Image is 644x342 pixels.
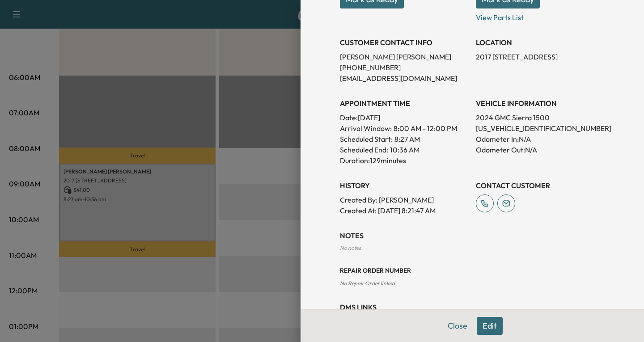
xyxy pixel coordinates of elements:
[340,194,469,205] p: Created By : [PERSON_NAME]
[340,144,388,155] p: Scheduled End:
[476,180,605,191] h3: CONTACT CUSTOMER
[394,123,457,134] span: 8:00 AM - 12:00 PM
[340,180,469,191] h3: History
[340,98,469,109] h3: APPOINTMENT TIME
[476,123,605,134] p: [US_VEHICLE_IDENTIFICATION_NUMBER]
[476,98,605,109] h3: VEHICLE INFORMATION
[340,123,469,134] p: Arrival Window:
[340,112,469,123] p: Date: [DATE]
[477,317,503,335] button: Edit
[340,266,605,275] h3: Repair Order number
[340,73,469,84] p: [EMAIL_ADDRESS][DOMAIN_NAME]
[476,37,605,48] h3: LOCATION
[340,37,469,48] h3: CUSTOMER CONTACT INFO
[340,62,469,73] p: [PHONE_NUMBER]
[476,51,605,62] p: 2017 [STREET_ADDRESS]
[340,134,393,144] p: Scheduled Start:
[340,205,469,216] p: Created At : [DATE] 8:21:47 AM
[476,144,605,155] p: Odometer Out: N/A
[340,245,605,252] div: No notes
[394,134,420,144] p: 8:27 AM
[390,144,419,155] p: 10:36 AM
[476,134,605,144] p: Odometer In: N/A
[340,155,469,166] p: Duration: 129 minutes
[340,280,395,287] span: No Repair Order linked
[476,8,605,23] p: View Parts List
[340,230,605,241] h3: NOTES
[476,112,605,123] p: 2024 GMC Sierra 1500
[340,51,469,62] p: [PERSON_NAME] [PERSON_NAME]
[442,317,473,335] button: Close
[340,302,605,312] h3: DMS Links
